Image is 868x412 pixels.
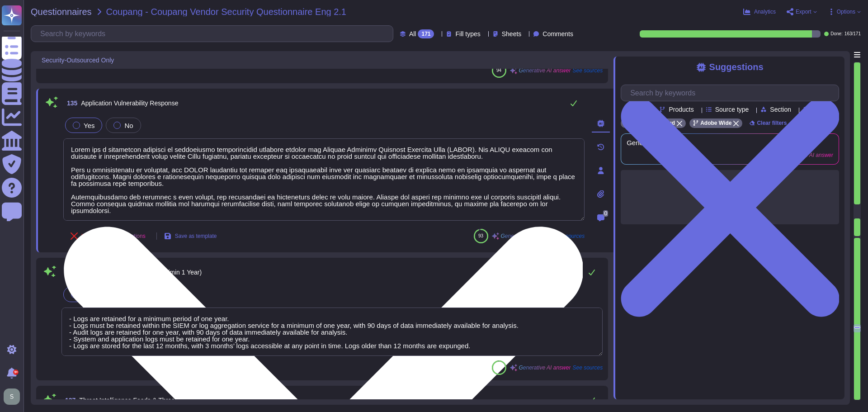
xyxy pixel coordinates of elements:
textarea: - Logs are retained for a minimum period of one year. - Logs must be retained within the SIEM or ... [61,308,603,356]
span: Sheets [502,31,522,37]
input: Search by keywords [36,26,393,42]
span: Generative AI answer [519,68,571,73]
div: 9+ [13,369,19,375]
span: Fill types [455,31,480,37]
span: Comments [542,31,573,37]
span: Yes [84,122,94,129]
span: 94 [496,68,501,73]
input: Search by keywords [626,85,839,101]
span: See sources [572,68,603,73]
span: Done: [830,32,843,36]
span: 137 [61,397,75,403]
span: Application Vulnerability Response [81,99,178,107]
span: 163 / 171 [844,32,861,36]
span: Security-Outsourced Only [42,57,114,63]
span: 96 [496,365,501,370]
span: 136 [61,269,75,275]
span: Coupang - Coupang Vendor Security Questionnaire Eng 2.1 [106,7,346,16]
button: Analytics [743,8,776,15]
img: user [4,388,20,405]
span: No [124,122,133,129]
span: Questionnaires [31,7,92,16]
span: See sources [572,365,603,370]
span: Analytics [754,9,776,14]
span: Options [837,9,855,14]
span: 135 [63,100,77,106]
span: All [409,31,416,37]
button: user [2,387,26,407]
span: 0 [603,210,608,217]
textarea: Lorem ips d sitametcon adipisci el seddoeiusmo temporincidid utlabore etdolor mag Aliquae Adminim... [63,138,585,221]
div: 171 [418,29,434,38]
span: Export [796,9,811,14]
span: 93 [478,233,483,238]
